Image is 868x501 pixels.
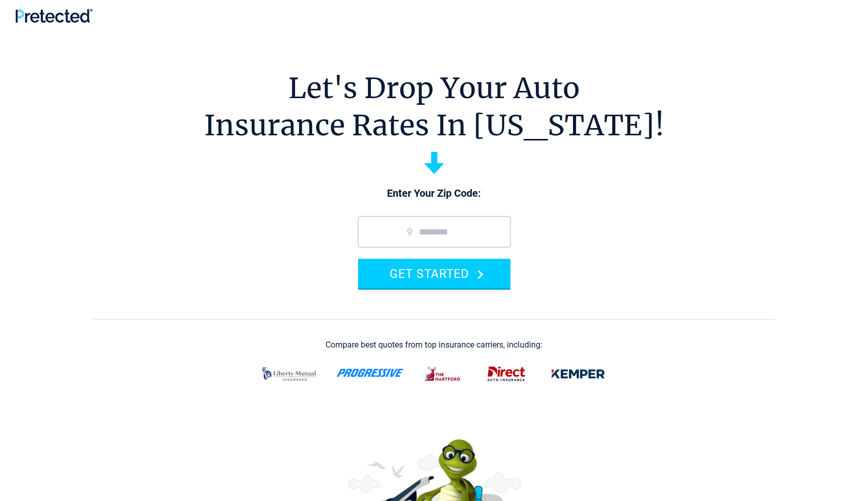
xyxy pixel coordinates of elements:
[358,259,510,288] button: GET STARTED
[544,361,612,387] img: kemper
[326,340,542,350] div: Compare best quotes from top insurance carriers, including:
[204,70,664,144] h1: Let's Drop Your Auto Insurance Rates In [US_STATE]!
[481,361,532,387] img: direct
[358,216,510,247] input: zip code
[16,9,92,23] img: Pretected Logo
[418,361,469,387] img: thehartford
[256,361,324,387] img: liberty
[348,186,521,201] p: Enter Your Zip Code:
[336,369,406,377] img: progressive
